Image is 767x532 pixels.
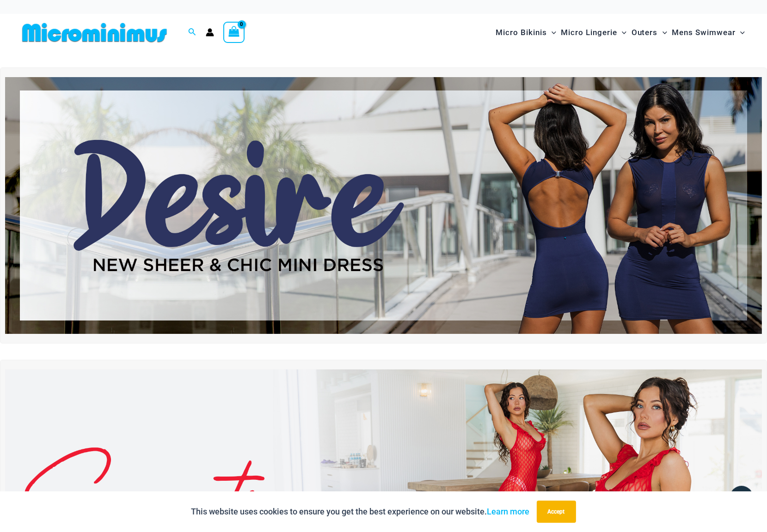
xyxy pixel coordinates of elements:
[18,22,171,43] img: MM SHOP LOGO FLAT
[5,77,762,334] img: Desire me Navy Dress
[487,507,530,516] a: Learn more
[669,18,747,47] a: Mens SwimwearMenu ToggleMenu Toggle
[537,501,576,523] button: Accept
[496,21,547,44] span: Micro Bikinis
[658,21,667,44] span: Menu Toggle
[736,21,745,44] span: Menu Toggle
[493,18,558,47] a: Micro BikinisMenu ToggleMenu Toggle
[558,18,629,47] a: Micro LingerieMenu ToggleMenu Toggle
[188,27,196,38] a: Search icon link
[632,21,658,44] span: Outers
[492,17,749,48] nav: Site Navigation
[191,505,530,519] p: This website uses cookies to ensure you get the best experience on our website.
[206,28,214,36] a: Account icon link
[672,21,736,44] span: Mens Swimwear
[617,21,626,44] span: Menu Toggle
[547,21,556,44] span: Menu Toggle
[629,18,669,47] a: OutersMenu ToggleMenu Toggle
[561,21,617,44] span: Micro Lingerie
[223,22,245,43] a: View Shopping Cart, empty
